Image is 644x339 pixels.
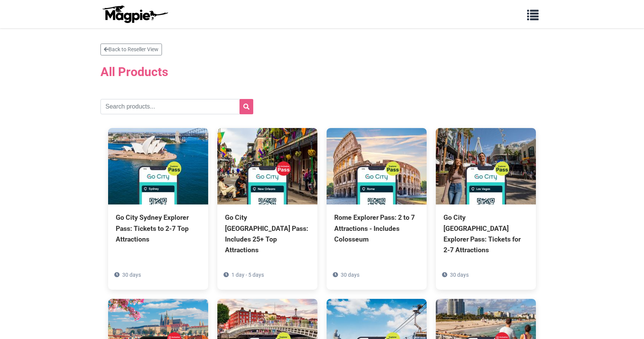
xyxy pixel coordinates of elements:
[217,128,317,290] a: Go City [GEOGRAPHIC_DATA] Pass: Includes 25+ Top Attractions 1 day - 5 days
[225,212,310,255] div: Go City [GEOGRAPHIC_DATA] Pass: Includes 25+ Top Attractions
[100,44,162,55] a: Back to Reseller View
[327,128,427,204] img: Rome Explorer Pass: 2 to 7 Attractions - Includes Colosseum
[108,128,208,279] a: Go City Sydney Explorer Pass: Tickets to 2-7 Top Attractions 30 days
[100,99,253,114] input: Search products...
[108,128,208,204] img: Go City Sydney Explorer Pass: Tickets to 2-7 Top Attractions
[341,272,359,278] span: 30 days
[443,212,528,255] div: Go City [GEOGRAPHIC_DATA] Explorer Pass: Tickets for 2-7 Attractions
[450,272,469,278] span: 30 days
[327,128,427,279] a: Rome Explorer Pass: 2 to 7 Attractions - Includes Colosseum 30 days
[116,212,201,244] div: Go City Sydney Explorer Pass: Tickets to 2-7 Top Attractions
[436,128,536,204] img: Go City Las Vegas Explorer Pass: Tickets for 2-7 Attractions
[100,60,544,84] h2: All Products
[122,272,141,278] span: 30 days
[100,5,169,23] img: logo-ab69f6fb50320c5b225c76a69d11143b.png
[217,128,317,204] img: Go City New Orleans Pass: Includes 25+ Top Attractions
[436,128,536,290] a: Go City [GEOGRAPHIC_DATA] Explorer Pass: Tickets for 2-7 Attractions 30 days
[334,212,419,244] div: Rome Explorer Pass: 2 to 7 Attractions - Includes Colosseum
[231,272,264,278] span: 1 day - 5 days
